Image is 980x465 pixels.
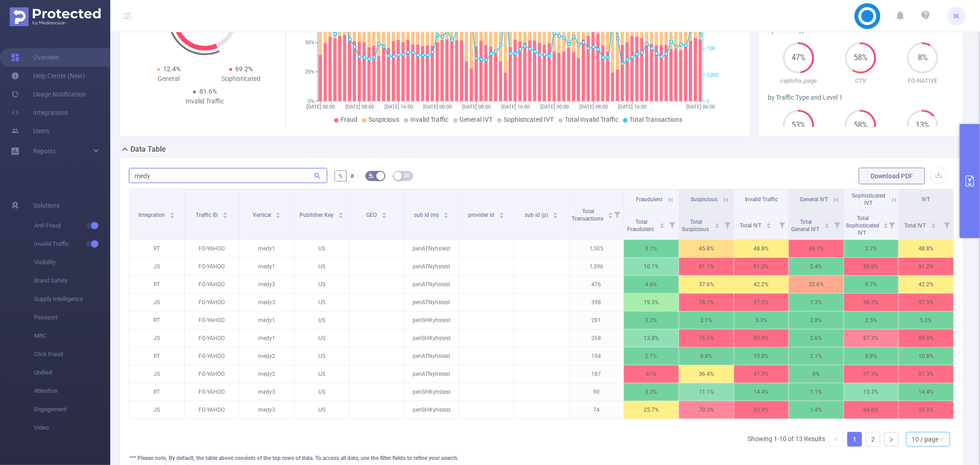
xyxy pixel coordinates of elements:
[33,147,56,155] span: Reports
[11,48,59,67] a: Overview
[553,211,558,214] i: icon: caret-up
[679,276,734,293] p: 37.6%
[931,221,936,227] div: Sort
[847,432,862,447] li: 1
[939,437,945,443] i: icon: down
[185,401,239,419] p: FO-YAHOO
[714,221,719,224] i: icon: caret-up
[899,258,953,275] p: 91.2%
[169,96,241,106] div: Invalid Traffic
[624,276,679,293] p: 4.6%
[185,312,239,329] p: FO-YAHOO
[404,401,459,419] p: periSHKyhstest
[305,69,314,75] tspan: 25%
[679,365,734,383] p: 36.4%
[569,240,624,257] p: 1,505
[130,312,184,329] p: RT
[734,383,789,401] p: 14.4%
[922,196,930,203] span: IVT
[34,419,110,437] span: Video
[624,383,679,401] p: 3.3%
[789,258,844,275] p: 2.4%
[844,294,899,311] p: 96.2%
[276,215,281,217] i: icon: caret-down
[504,116,554,123] span: Sophisticated IVT
[824,221,830,227] div: Sort
[338,211,344,216] div: Sort
[734,276,789,293] p: 42.2%
[899,276,953,293] p: 42.2%
[829,432,844,447] li: Previous Page
[766,221,771,224] i: icon: caret-up
[423,104,452,110] tspan: [DATE] 00:00
[382,215,387,217] i: icon: caret-down
[501,104,530,110] tspan: [DATE] 16:00
[34,235,110,253] span: Invalid Traffic
[306,104,335,110] tspan: [DATE] 00:00
[721,210,734,239] i: Filter menu
[295,276,349,293] p: US
[899,347,953,365] p: 10.8%
[783,122,814,129] span: 53%
[682,219,710,232] span: Total Suspicious
[340,116,357,123] span: Fraud
[222,215,227,217] i: icon: caret-down
[185,258,239,275] p: FO-YAHOO
[883,221,889,227] div: Sort
[130,258,184,275] p: JS
[404,383,459,401] p: periSHKyhstest
[954,7,960,25] span: IK
[659,221,664,224] i: icon: caret-up
[129,454,954,462] div: *** Please note, By default, the table above consists of the top rows of data. To access all data...
[185,365,239,383] p: FO-YAHOO
[295,312,349,329] p: US
[884,432,899,447] li: Next Page
[404,312,459,329] p: periSHKyhstest
[679,240,734,257] p: 45.8%
[679,329,734,347] p: 76.1%
[907,54,938,62] span: 8%
[11,67,85,85] a: Help Center (New)
[714,221,720,227] div: Sort
[905,222,928,229] span: Total IVT
[499,215,504,217] i: icon: caret-down
[691,196,718,203] span: Suspicious
[940,210,953,239] i: Filter menu
[866,432,880,447] li: 2
[569,365,624,383] p: 187
[366,212,378,218] span: GEO
[34,400,110,419] span: Engagement
[707,72,719,78] tspan: 5,000
[734,312,789,329] p: 5.3%
[745,196,778,203] span: Invalid Traffic
[33,196,60,215] span: Solutions
[339,211,344,214] i: icon: caret-up
[679,347,734,365] p: 8.8%
[308,98,314,104] tspan: 0%
[368,173,374,178] i: icon: bg-colors
[553,215,558,217] i: icon: caret-down
[295,240,349,257] p: US
[734,347,789,365] p: 10.8%
[659,225,664,227] i: icon: caret-down
[892,76,954,85] p: FO-NATIVE
[253,212,272,218] span: Vertical
[912,432,939,446] div: 10 / page
[789,276,844,293] p: 32.6%
[899,401,953,419] p: 95.9%
[608,211,613,216] div: Sort
[11,103,68,122] a: Integrations
[130,383,184,401] p: RT
[624,347,679,365] p: 2.1%
[624,365,679,383] p: 61%
[404,329,459,347] p: periSHKyhstest
[734,258,789,275] p: 91.2%
[889,437,894,442] i: icon: right
[130,347,184,365] p: RT
[185,329,239,347] p: FO-YAHOO
[848,432,861,446] a: 1
[789,312,844,329] p: 2.8%
[414,212,440,218] span: sub id (m)
[295,401,349,419] p: US
[845,122,876,129] span: 58%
